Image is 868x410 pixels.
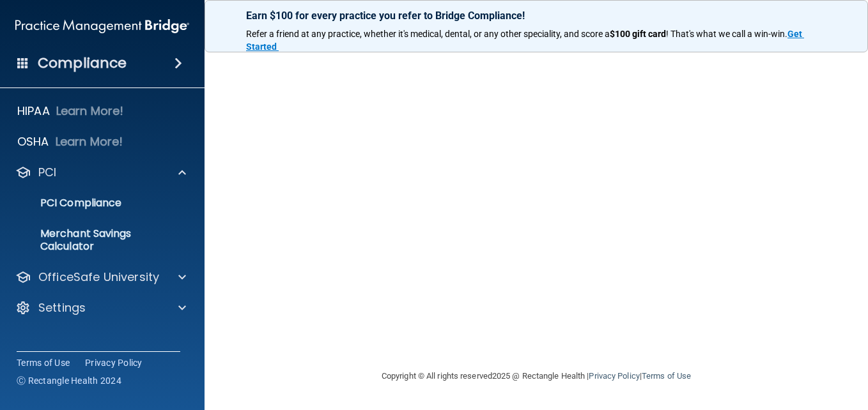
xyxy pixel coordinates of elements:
[56,103,124,119] p: Learn More!
[15,165,186,180] a: PCI
[17,134,49,149] p: OSHA
[15,270,186,285] a: OfficeSafe University
[8,197,183,209] p: PCI Compliance
[38,270,159,285] p: OfficeSafe University
[17,103,50,119] p: HIPAA
[642,371,691,381] a: Terms of Use
[17,356,70,369] a: Terms of Use
[15,300,186,315] a: Settings
[8,227,183,253] p: Merchant Savings Calculator
[246,29,610,39] span: Refer a friend at any practice, whether it's medical, dental, or any other speciality, and score a
[38,165,56,180] p: PCI
[17,374,121,387] span: Ⓒ Rectangle Health 2024
[666,29,787,39] span: ! That's what we call a win-win.
[246,10,826,22] p: Earn $100 for every practice you refer to Bridge Compliance!
[246,29,804,52] a: Get Started
[610,29,666,39] strong: $100 gift card
[85,356,143,369] a: Privacy Policy
[38,54,127,72] h4: Compliance
[15,13,189,39] img: PMB logo
[56,134,123,149] p: Learn More!
[589,371,639,381] a: Privacy Policy
[303,356,770,397] div: Copyright © All rights reserved 2025 @ Rectangle Health | |
[38,300,86,315] p: Settings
